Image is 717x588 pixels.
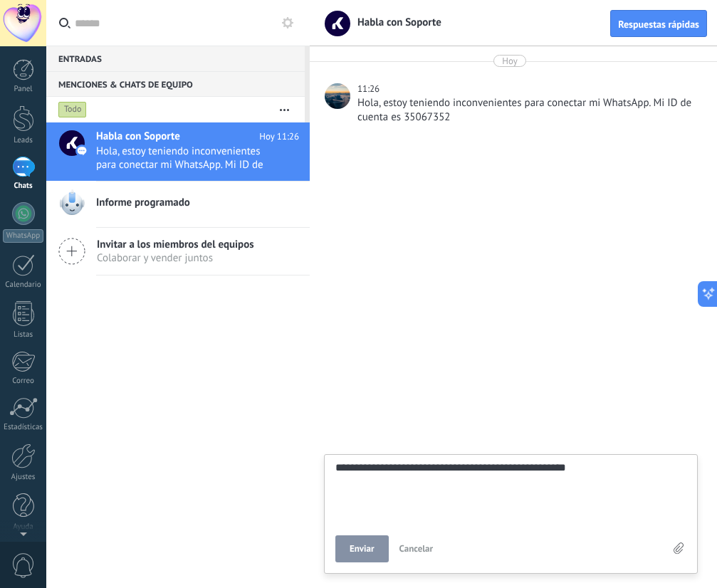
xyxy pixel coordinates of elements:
[3,85,44,94] div: Panel
[96,196,190,210] span: Informe programado
[46,46,305,71] div: Entradas
[269,97,300,122] button: Más
[46,122,310,181] a: Habla con Soporte Hoy 11:26 Hola, estoy teniendo inconvenientes para conectar mi WhatsApp. Mi ID ...
[610,10,707,37] button: Respuestas rápidas
[3,423,44,432] div: Estadísticas
[97,251,254,265] span: Colaborar y vender juntos
[3,377,44,386] div: Correo
[350,544,375,554] span: Enviar
[335,535,389,562] button: Enviar
[618,19,699,29] span: Respuestas rápidas
[394,535,439,562] button: Cancelar
[96,130,180,144] span: Habla con Soporte
[46,71,305,97] div: Menciones & Chats de equipo
[97,238,254,251] span: Invitar a los miembros del equipos
[399,542,434,555] span: Cancelar
[46,182,310,227] a: Informe programado
[259,130,299,144] span: Hoy 11:26
[3,229,43,243] div: WhatsApp
[3,473,44,482] div: Ajustes
[96,145,272,172] span: Hola, estoy teniendo inconvenientes para conectar mi WhatsApp. Mi ID de cuenta es 35067352
[349,16,441,29] span: Habla con Soporte
[357,82,382,96] div: 11:26
[58,101,87,118] div: Todo
[357,96,695,125] div: Hola, estoy teniendo inconvenientes para conectar mi WhatsApp. Mi ID de cuenta es 35067352
[3,136,44,145] div: Leads
[3,280,44,290] div: Calendario
[502,55,518,67] div: Hoy
[3,330,44,340] div: Listas
[3,182,44,191] div: Chats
